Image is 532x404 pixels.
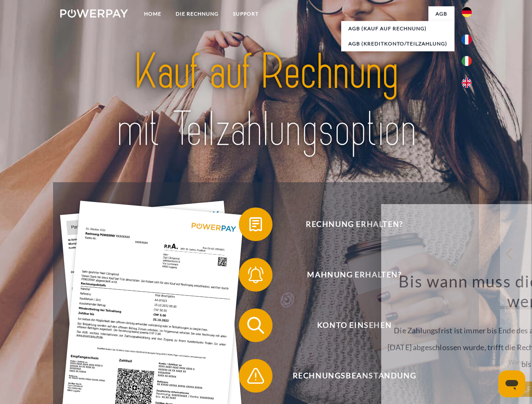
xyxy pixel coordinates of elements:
[60,9,128,18] img: logo-powerpay-white.svg
[428,6,454,21] a: agb
[341,21,454,36] a: AGB (Kauf auf Rechnung)
[245,264,266,285] img: qb_bell.svg
[462,78,472,88] img: en
[462,7,472,17] img: de
[498,370,525,397] iframe: Schaltfläche zum Öffnen des Messaging-Fensters
[239,308,458,342] button: Konto einsehen
[239,359,458,393] button: Rechnungsbeanstandung
[239,258,458,292] button: Mahnung erhalten?
[245,315,266,336] img: qb_search.svg
[168,6,226,21] a: DIE RECHNUNG
[251,359,457,393] span: Rechnungsbeanstandung
[137,6,168,21] a: Home
[239,207,458,241] button: Rechnung erhalten?
[245,214,266,235] img: qb_bill.svg
[226,6,266,21] a: SUPPORT
[80,40,452,161] img: title-powerpay_de.svg
[251,258,457,292] span: Mahnung erhalten?
[251,308,457,342] span: Konto einsehen
[341,36,454,51] a: AGB (Kreditkonto/Teilzahlung)
[462,35,472,45] img: fr
[462,56,472,66] img: it
[245,365,266,386] img: qb_warning.svg
[251,207,457,241] span: Rechnung erhalten?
